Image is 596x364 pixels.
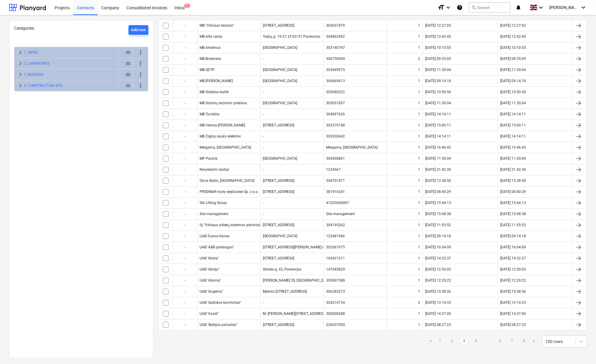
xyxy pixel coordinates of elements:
[200,201,227,205] div: SIA Lifting Group
[263,223,294,227] div: [STREET_ADDRESS]
[425,223,451,227] div: [DATE] 11:55:52
[418,190,420,194] div: 1
[17,60,24,67] span: keyboard_arrow_right
[131,27,146,34] div: Add new
[200,323,238,327] div: UAB "Baltijos pašvaistė"
[184,4,190,8] span: 1
[137,49,144,56] span: more_vert
[263,212,264,216] div: -
[418,112,420,117] div: 1
[425,190,451,194] div: [DATE] 08:40:29
[500,323,526,327] div: [DATE] 08:27:25
[200,190,259,194] div: PRODMAR maty wejściowe Sp. z o.o.
[200,146,251,150] div: Metgama, [GEOGRAPHIC_DATA]
[500,24,526,28] div: [DATE] 12:27:03
[263,135,264,139] div: -
[200,79,233,83] div: MB [PERSON_NAME]
[500,68,526,72] div: [DATE] 11:30:04
[425,256,451,261] div: [DATE] 14:32:37
[263,24,294,28] div: [STREET_ADDRESS]
[263,290,307,294] div: Mykolo [STREET_ADDRESS]
[469,2,511,13] button: Search
[326,234,345,238] div: 125481966
[500,279,526,283] div: [DATE] 12:29:22
[137,82,144,89] span: more_vert
[418,201,420,205] div: 1
[263,123,294,128] div: [STREET_ADDRESS]
[200,223,274,228] div: SĮ "Vilniaus atliekų sistemos administratorius"
[263,146,264,150] div: -
[437,4,445,11] i: format_size
[425,79,451,83] div: [DATE] 09:14:18
[200,290,223,294] div: UAB "Angema"
[326,35,345,39] div: 304862492
[200,179,254,183] div: Omra Baltic, [GEOGRAPHIC_DATA]
[425,24,451,28] div: [DATE] 12:27:03
[500,79,526,83] div: [DATE] 09:14:18
[500,146,526,150] div: [DATE] 16:46:43
[500,245,526,250] div: [DATE] 16:04:09
[326,123,345,128] div: 303379188
[500,101,526,105] div: [DATE] 11:30:04
[263,245,324,250] div: [STREET_ADDRESS][PERSON_NAME] r.
[173,187,197,197] div: -
[537,4,544,11] i: keyboard_arrow_down
[500,112,526,117] div: [DATE] 14:14:11
[263,68,297,72] div: [GEOGRAPHIC_DATA]
[326,135,345,139] div: 302930642
[515,4,521,11] i: notifications
[473,338,480,345] a: Page 4
[425,312,451,316] div: [DATE] 14:37:00
[326,212,355,216] div: Site management
[120,48,130,57] div: (0)
[418,90,420,94] div: 1
[200,57,221,61] div: MB Brukmeta
[263,35,320,39] div: Tulpių g. 19-27, LT-35151 Panevėžys
[461,338,468,345] a: Page 3 is your current page
[425,135,451,139] div: [DATE] 14:14:11
[457,4,463,11] i: Knowledge base
[173,65,197,75] div: -
[326,312,345,316] div: 300008288
[425,146,451,150] div: [DATE] 16:46:43
[418,279,420,283] div: 1
[485,338,492,345] a: ...
[418,323,420,327] div: 1
[263,90,264,94] div: -
[200,90,229,94] div: MB Stabilus baltik
[173,254,197,263] div: -
[173,121,197,130] div: -
[425,245,451,250] div: [DATE] 16:04:09
[500,223,526,227] div: [DATE] 11:55:52
[200,168,229,172] div: Nevykdomi darbai
[17,71,24,78] span: keyboard_arrow_right
[418,57,420,61] div: 2
[418,234,420,238] div: 1
[200,234,230,239] div: UAB Švaros biuras
[129,25,148,35] button: Add new
[173,110,197,119] div: -
[173,309,197,319] div: -
[425,301,451,305] div: [DATE] 13:14:33
[425,57,451,61] div: [DATE] 09:35:05
[326,168,341,172] div: 1234567
[418,146,420,150] div: 1
[566,335,596,364] iframe: Chat Widget
[418,123,420,128] div: 1
[500,256,526,261] div: [DATE] 14:32:37
[500,157,526,161] div: [DATE] 11:30:04
[200,245,234,250] div: UAB "A&R paslaugos"
[425,179,451,183] div: [DATE] 13:38:50
[200,256,219,261] div: UAB "Absta"
[500,212,526,216] div: [DATE] 15:08:38
[500,201,526,205] div: [DATE] 15:44:13
[549,5,579,10] span: [PERSON_NAME] Zdanaviciene
[263,201,264,205] div: -
[418,223,420,227] div: 1
[263,279,371,283] div: [PERSON_NAME] 28, [GEOGRAPHIC_DATA] km., LT-89301 Mažeikių r.
[427,338,434,345] a: Previous page
[263,312,326,316] div: M. [PERSON_NAME][STREET_ADDRESS]
[200,212,228,216] div: Site management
